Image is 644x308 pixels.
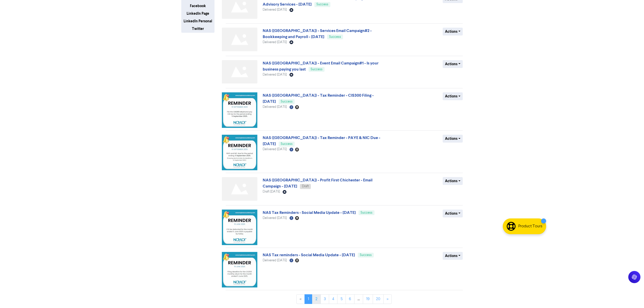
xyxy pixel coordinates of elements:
img: Not found [222,60,257,84]
span: Delivered [DATE] [263,41,287,44]
button: Twitter [181,25,214,33]
span: Delivered [DATE] [263,105,287,109]
img: image_1746080553197.jpg [222,252,257,287]
button: LinkedIn Personal [181,17,214,25]
button: Actions [443,28,463,36]
img: Not found [222,177,257,201]
span: Success [361,211,372,214]
img: image_1746080799342.jpg [222,210,257,245]
img: Not found [222,28,257,51]
span: Delivered [DATE] [263,259,287,262]
button: Actions [443,252,463,260]
a: Page 19 [363,294,373,304]
a: Page 6 [346,294,354,304]
a: Page 4 [329,294,337,304]
button: Actions [443,92,463,100]
a: NAS Tax reminders - Social Media Update - [DATE] [263,252,355,258]
button: LinkedIn Page [181,10,214,18]
iframe: Chat Widget [619,284,644,308]
span: Success [281,142,293,146]
span: Success [360,253,372,257]
a: Page 2 [312,294,321,304]
span: Success [329,35,341,39]
a: Page 5 [337,294,346,304]
span: Success [281,100,293,103]
a: NAS Tax Reminders - Social Media Update - [DATE] [263,210,356,215]
span: Delivered [DATE] [263,148,287,151]
a: » [383,294,392,304]
span: Draft [302,185,309,188]
button: Actions [443,210,463,217]
span: Delivered [DATE] [263,216,287,220]
span: Draft [DATE] [263,190,280,193]
span: Delivered [DATE] [263,73,287,76]
img: image_1756989399347.jpg [222,135,257,170]
a: NAS ([GEOGRAPHIC_DATA]) - Tax Reminder - PAYE & NIC Due - [DATE] [263,135,380,146]
a: Page 1 is your current page [305,294,312,304]
a: NAS ([GEOGRAPHIC_DATA]) - Profit First Chichester - Email Campaign - [DATE] [263,178,372,189]
a: NAS ([GEOGRAPHIC_DATA]) - Services Email Campaign#2 - Bookkeeping and Payroll - [DATE] [263,28,372,39]
a: Page 20 [373,294,384,304]
a: Page 3 [320,294,329,304]
button: Actions [443,60,463,68]
span: Delivered [DATE] [263,8,287,11]
button: Actions [443,135,463,143]
img: image_1756990185473.jpg [222,92,257,128]
a: NAS ([GEOGRAPHIC_DATA]) - Tax Reminder - CIS300 Filing - [DATE] [263,93,374,104]
span: Success [316,3,328,6]
button: Actions [443,177,463,185]
a: NAS ([GEOGRAPHIC_DATA]) - Event Email Campaign#1 - Is your business paying you last [263,61,379,72]
span: Success [311,68,323,71]
button: Facebook [181,2,214,10]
